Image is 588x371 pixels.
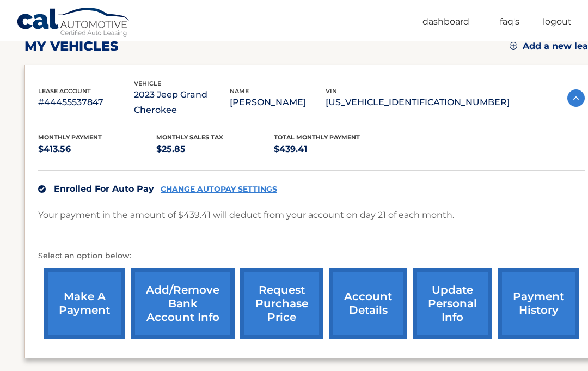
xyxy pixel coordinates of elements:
a: request purchase price [240,268,323,339]
a: payment history [498,268,579,339]
span: Monthly Payment [38,133,102,141]
p: $439.41 [274,142,392,157]
span: vehicle [134,80,161,87]
p: 2023 Jeep Grand Cherokee [134,87,230,118]
p: Your payment in the amount of $439.41 will deduct from your account on day 21 of each month. [38,208,454,223]
a: Cal Automotive [16,7,131,39]
a: CHANGE AUTOPAY SETTINGS [161,185,277,194]
p: [US_VEHICLE_IDENTIFICATION_NUMBER] [326,95,510,110]
p: $413.56 [38,142,156,157]
span: lease account [38,87,91,95]
img: check.svg [38,185,46,193]
a: Add/Remove bank account info [131,268,235,339]
p: Select an option below: [38,250,585,263]
p: #44455537847 [38,95,134,110]
a: FAQ's [500,13,519,32]
p: [PERSON_NAME] [230,95,326,110]
span: Total Monthly Payment [274,133,360,141]
p: $25.85 [156,142,274,157]
span: Monthly sales Tax [156,133,223,141]
a: update personal info [413,268,492,339]
img: accordion-active.svg [567,89,585,107]
span: vin [326,87,337,95]
span: name [230,87,249,95]
span: Enrolled For Auto Pay [54,184,154,194]
a: Dashboard [422,13,469,32]
a: Logout [543,13,572,32]
a: make a payment [44,268,125,339]
h2: my vehicles [24,38,119,54]
a: account details [329,268,407,339]
img: add.svg [510,42,517,50]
